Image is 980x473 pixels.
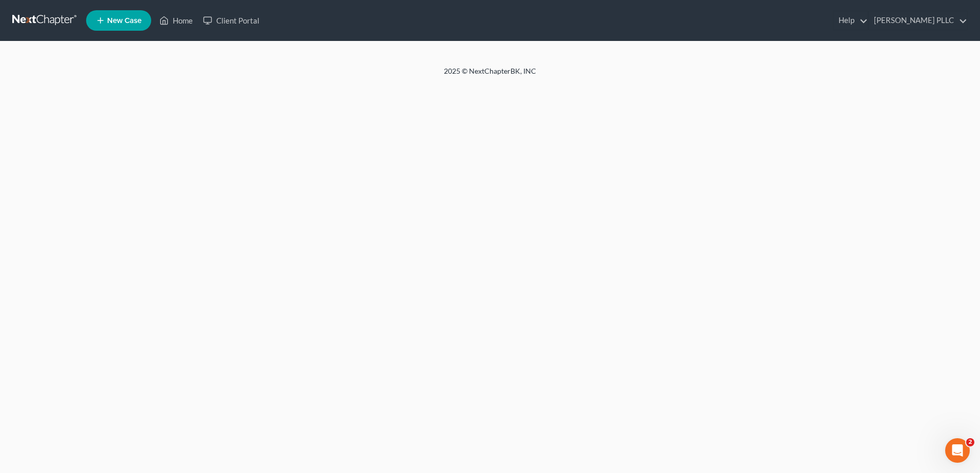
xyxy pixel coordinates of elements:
iframe: Intercom live chat [945,438,970,463]
a: [PERSON_NAME] PLLC [869,11,967,30]
a: Client Portal [198,11,264,30]
span: 2 [966,438,974,446]
a: Home [154,11,198,30]
div: 2025 © NextChapterBK, INC [198,66,782,84]
a: Help [833,11,868,30]
new-legal-case-button: New Case [86,10,151,31]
